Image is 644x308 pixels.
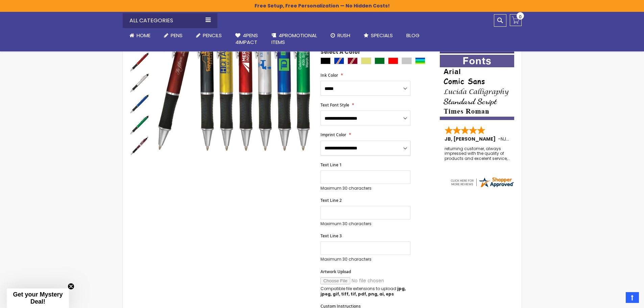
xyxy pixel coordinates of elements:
[129,94,150,114] img: The Barton Custom Pens Special Offer
[320,162,342,168] span: Text Line 1
[450,184,515,190] a: 4pens.com certificate URL
[229,28,265,50] a: 4Pens4impact
[7,288,69,308] div: Get your Mystery Deal!Close teaser
[129,72,150,93] div: The Barton Custom Pens Special Offer
[320,286,410,297] p: Compatible file extensions to upload:
[440,55,514,120] img: font-personalization-examples
[388,57,398,64] div: Red
[129,52,150,72] img: The Barton Custom Pens Special Offer
[501,136,509,142] span: NJ
[406,32,420,39] span: Blog
[510,14,522,26] a: 0
[320,233,342,239] span: Text Line 3
[320,186,410,191] p: Maximum 30 characters
[320,102,349,108] span: Text Font Style
[320,48,360,57] span: Select A Color
[189,28,229,43] a: Pencils
[137,32,150,39] span: Home
[498,136,557,142] span: - ,
[320,132,346,138] span: Imprint Color
[361,57,371,64] div: Gold
[320,57,331,64] div: Black
[320,286,406,297] strong: jpg, jpeg, gif, tiff, tif, pdf, png, ai, eps
[129,115,150,135] img: The Barton Custom Pens Special Offer
[13,291,63,305] span: Get your Mystery Deal!
[271,32,317,46] span: 4PROMOTIONAL ITEMS
[320,72,338,78] span: Ink Color
[129,73,150,93] img: The Barton Custom Pens Special Offer
[129,51,150,72] div: The Barton Custom Pens Special Offer
[371,32,393,39] span: Specials
[157,28,189,43] a: Pens
[265,28,324,50] a: 4PROMOTIONALITEMS
[445,146,510,161] div: returning customer, always impressed with the quality of products and excelent service, will retu...
[519,14,522,20] span: 0
[324,28,357,43] a: Rush
[375,57,385,64] div: Green
[588,290,644,308] iframe: Google Customer Reviews
[129,136,150,156] img: The Barton Custom Pens Special Offer
[235,32,258,46] span: 4Pens 4impact
[203,32,222,39] span: Pencils
[129,114,150,135] div: The Barton Custom Pens Special Offer
[400,28,426,43] a: Blog
[129,93,150,114] div: The Barton Custom Pens Special Offer
[123,13,217,28] div: All Categories
[357,28,400,43] a: Specials
[129,135,150,156] div: The Barton Custom Pens Special Offer
[415,57,425,64] div: Assorted
[68,283,74,290] button: Close teaser
[450,176,515,188] img: 4pens.com widget logo
[320,257,410,262] p: Maximum 30 characters
[320,221,410,227] p: Maximum 30 characters
[320,197,342,203] span: Text Line 2
[445,136,498,142] span: JB, [PERSON_NAME]
[123,28,157,43] a: Home
[337,32,350,39] span: Rush
[171,32,183,39] span: Pens
[320,269,351,275] span: Artwork Upload
[402,57,412,64] div: Silver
